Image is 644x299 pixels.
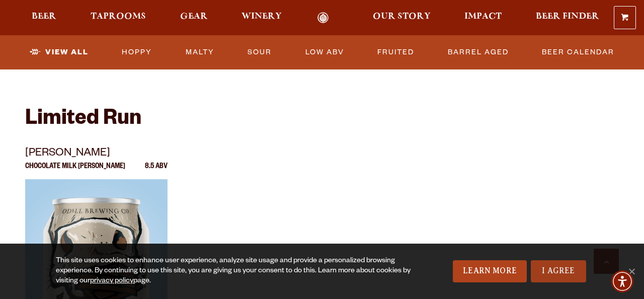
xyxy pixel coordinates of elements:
[56,256,412,286] div: This site uses cookies to enhance user experience, analyze site usage and provide a personalized ...
[611,270,633,292] div: Accessibility Menu
[145,163,168,179] p: 8.5 ABV
[538,41,618,64] a: Beer Calendar
[373,13,431,21] span: Our Story
[453,260,527,282] a: Learn More
[32,13,56,21] span: Beer
[91,13,146,21] span: Taprooms
[26,41,93,64] a: View All
[529,12,606,24] a: Beer Finder
[25,12,63,24] a: Beer
[118,41,156,64] a: Hoppy
[25,163,125,179] p: Chocolate Milk [PERSON_NAME]
[458,12,508,24] a: Impact
[242,13,282,21] span: Winery
[301,41,348,64] a: Low ABV
[464,13,502,21] span: Impact
[531,260,586,282] a: I Agree
[366,12,437,24] a: Our Story
[174,12,214,24] a: Gear
[25,108,619,132] h2: Limited Run
[90,277,133,285] a: privacy policy
[84,12,152,24] a: Taprooms
[235,12,288,24] a: Winery
[444,41,513,64] a: Barrel Aged
[25,145,168,163] p: [PERSON_NAME]
[244,41,276,64] a: Sour
[373,41,418,64] a: Fruited
[180,13,208,21] span: Gear
[182,41,218,64] a: Malty
[304,12,342,24] a: Odell Home
[536,13,599,21] span: Beer Finder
